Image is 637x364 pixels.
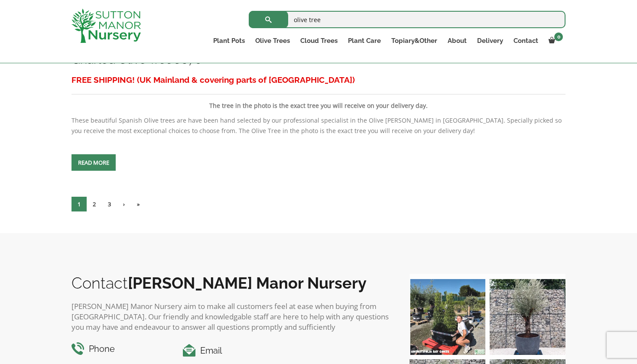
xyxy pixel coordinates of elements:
[128,274,367,292] b: [PERSON_NAME] Manor Nursery
[71,9,141,43] img: logo
[71,72,565,136] div: These beautiful Spanish Olive trees are have been hand selected by our professional specialist in...
[554,32,563,41] span: 0
[409,279,485,355] img: Our elegant & picturesque Angustifolia Cones are an exquisite addition to your Bay Tree collectio...
[250,35,295,47] a: Olive Trees
[183,344,392,357] h4: Email
[543,35,565,47] a: 0
[102,197,117,211] a: 3
[442,35,472,47] a: About
[87,197,102,211] a: 2
[249,11,565,28] input: Search...
[208,35,250,47] a: Plant Pots
[71,301,392,332] p: [PERSON_NAME] Manor Nursery aim to make all customers feel at ease when buying from [GEOGRAPHIC_D...
[343,35,386,47] a: Plant Care
[386,35,442,47] a: Topiary&Other
[71,72,565,88] h3: FREE SHIPPING! (UK Mainland & covering parts of [GEOGRAPHIC_DATA])
[71,197,87,211] span: 1
[295,35,343,47] a: Cloud Trees
[472,35,508,47] a: Delivery
[71,274,392,292] h2: Contact
[71,342,170,356] h4: Phone
[209,101,428,110] strong: The tree in the photo is the exact tree you will receive on your delivery day.
[71,154,116,171] a: Read more
[508,35,543,47] a: Contact
[131,197,146,211] a: »
[117,197,131,211] a: ›
[490,279,565,355] img: A beautiful multi-stem Spanish Olive tree potted in our luxurious fibre clay pots 😍😍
